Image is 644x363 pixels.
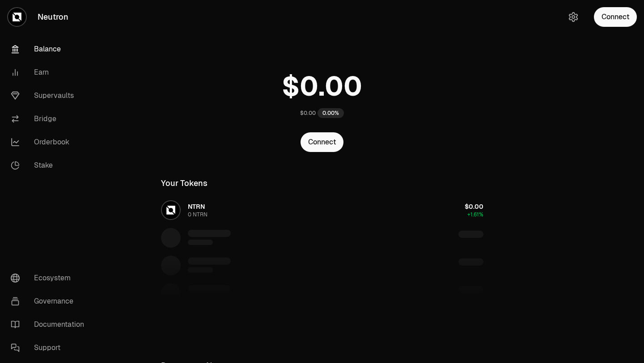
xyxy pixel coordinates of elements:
a: Documentation [4,313,97,336]
a: Balance [4,38,97,61]
a: Orderbook [4,131,97,154]
button: Connect [301,132,343,152]
div: $0.00 [300,110,316,117]
a: Ecosystem [4,266,97,290]
a: Earn [4,61,97,84]
a: Support [4,336,97,359]
button: Connect [594,7,637,27]
a: Stake [4,154,97,177]
a: Governance [4,290,97,313]
a: Bridge [4,107,97,131]
a: Supervaults [4,84,97,107]
div: Your Tokens [161,177,208,190]
div: 0.00% [318,108,344,118]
